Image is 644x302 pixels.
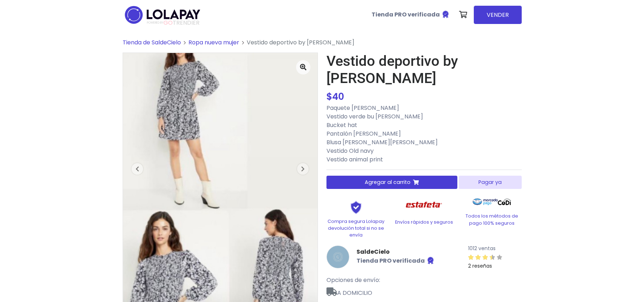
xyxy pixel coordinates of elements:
span: TRENDIER [147,20,200,26]
div: 3.5 / 5 [468,253,502,262]
div: $ [326,90,522,104]
a: Ropa nueva mujer [188,38,239,47]
p: Todos los métodos de pago 100% seguros [462,213,522,226]
img: SaldeCielo [326,245,349,268]
img: Codi Logo [498,195,511,209]
a: 2 reseñas [468,253,522,270]
p: Paquete [PERSON_NAME] Vestido verde bu [PERSON_NAME] Bucket hat Pantalón [PERSON_NAME] Blusa [PER... [326,104,522,164]
img: Tienda verificada [441,10,450,19]
img: Mercado Pago Logo [473,195,498,209]
p: Envíos rápidos y seguros [394,219,454,225]
a: Tienda de SaldeCielo [123,38,181,47]
span: POWERED BY [147,21,163,25]
span: Opciones de envío: [326,276,380,284]
p: Compra segura Lolapay devolución total si no se envía [326,218,386,239]
img: logo [123,4,202,26]
span: 40 [332,90,344,103]
nav: breadcrumb [123,38,522,53]
span: Agregar al carrito [365,179,411,186]
img: Tienda verificada [426,256,435,265]
a: SaldeCielo [357,248,435,256]
img: Shield [338,200,374,214]
span: A DOMICILIO [326,284,522,297]
img: Estafeta Logo [400,195,448,215]
span: GO [163,19,173,27]
b: Tienda PRO verificada [357,257,425,265]
button: Pagar ya [459,176,521,189]
button: Agregar al carrito [326,176,458,189]
b: Tienda PRO verificada [372,10,440,19]
h1: Vestido deportivo by [PERSON_NAME] [326,53,522,87]
small: 2 reseñas [468,262,492,269]
span: Vestido deportivo by [PERSON_NAME] [247,38,354,47]
a: VENDER [474,6,522,24]
small: 1012 ventas [468,245,496,252]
